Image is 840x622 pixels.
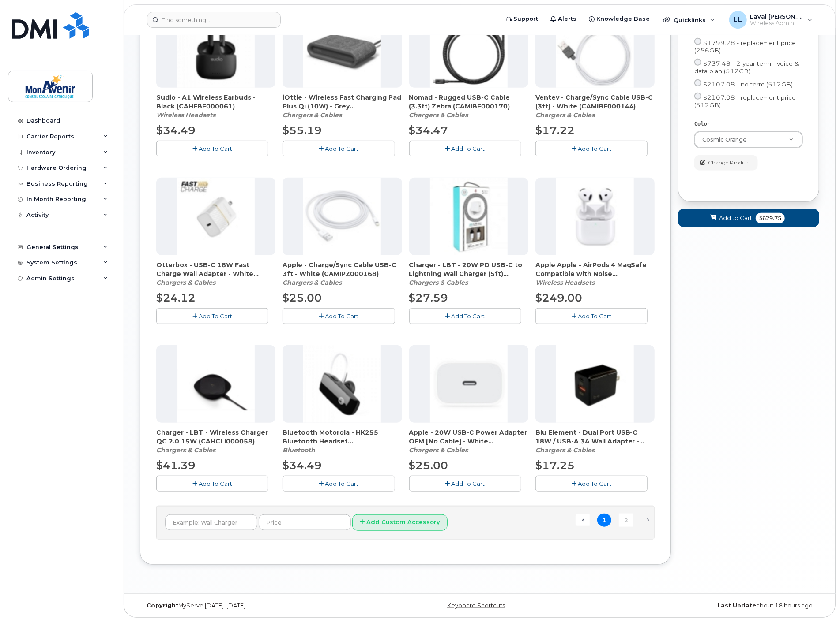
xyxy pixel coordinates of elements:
[283,93,402,111] span: iOttie - Wireless Fast Charging Pad Plus Qi (10W) - Grey (CAHCLI000064)
[694,59,701,66] input: $737.48 - 2 year term - voice & data plan (512GB)
[156,291,196,304] span: $24.12
[199,480,232,487] span: Add To Cart
[583,10,656,28] a: Knowledge Base
[283,459,322,472] span: $34.49
[430,178,508,255] img: accessory36148.JPG
[409,446,468,454] em: Chargers & Cables
[283,261,402,278] span: Apple - Charge/Sync Cable USB-C 3ft - White (CAMIPZ000168)
[756,213,785,223] span: $629.75
[535,291,582,304] span: $249.00
[165,514,257,530] input: Example: Wall Charger
[678,209,819,227] button: Add to Cart $629.75
[535,446,595,454] em: Chargers & Cables
[156,428,275,454] div: Charger - LBT - Wireless Charger QC 2.0 15W (CAHCLI000058)
[535,459,575,472] span: $17.25
[558,15,576,23] span: Alerts
[303,10,381,88] img: accessory36554.JPG
[283,124,322,137] span: $55.19
[156,93,275,111] span: Sudio - A1 Wireless Earbuds - Black (CAHEBE000061)
[717,602,756,609] strong: Last Update
[695,132,802,148] a: Cosmic Orange
[177,178,255,255] img: accessory36681.JPG
[544,10,583,28] a: Alerts
[283,111,342,119] em: Chargers & Cables
[409,124,448,137] span: $34.47
[578,480,611,487] span: Add To Cart
[535,476,648,491] button: Add To Cart
[513,15,538,23] span: Support
[719,214,752,222] span: Add to Cart
[640,514,655,526] a: Next →
[556,10,634,88] img: accessory36552.JPG
[430,345,508,423] img: accessory36680.JPG
[177,345,255,423] img: accessory36405.JPG
[325,313,358,320] span: Add To Cart
[283,446,315,454] em: Bluetooth
[409,93,528,119] div: Nomad - Rugged USB-C Cable (3.3ft) Zebra (CAMIBE000170)
[447,602,505,609] a: Keyboard Shortcuts
[452,313,485,320] span: Add To Cart
[259,514,351,530] input: Price
[283,261,402,287] div: Apple - Charge/Sync Cable USB-C 3ft - White (CAMIPZ000168)
[283,291,322,304] span: $25.00
[409,111,468,119] em: Chargers & Cables
[694,38,701,45] input: $1799.28 - replacement price (256GB)
[694,94,796,108] span: $2107.08 - replacement price (512GB)
[156,111,215,119] em: Wireless Headsets
[156,124,196,137] span: $34.49
[147,12,281,28] input: Find something...
[283,428,402,446] span: Bluetooth Motorola - HK255 Bluetooth Headset (CABTBE000046)
[556,178,634,255] img: accessory36513.JPG
[694,93,701,100] input: $2107.08 - replacement price (512GB)
[409,261,528,278] span: Charger - LBT - 20W PD USB-C to Lightning Wall Charger (5ft) (CAHCLI000087)
[593,602,819,609] div: about 18 hours ago
[535,279,595,287] em: Wireless Headsets
[674,16,706,23] span: Quicklinks
[283,141,395,156] button: Add To Cart
[578,145,611,152] span: Add To Cart
[303,345,381,423] img: accessory36212.JPG
[556,345,634,423] img: accessory36707.JPG
[409,261,528,287] div: Charger - LBT - 20W PD USB-C to Lightning Wall Charger (5ft) (CAHCLI000087)
[723,11,819,29] div: Laval Lai Yoon Hin
[535,428,655,446] span: Blu Element - Dual Port USB-C 18W / USB-A 3A Wall Adapter - Black (Bulk) (CAHCPZ000077)
[156,476,268,491] button: Add To Cart
[535,428,655,454] div: Blu Element - Dual Port USB-C 18W / USB-A 3A Wall Adapter - Black (Bulk) (CAHCPZ000077)
[352,514,448,531] button: Add Custom Accessory
[156,459,196,472] span: $41.39
[283,93,402,119] div: iOttie - Wireless Fast Charging Pad Plus Qi (10W) - Grey (CAHCLI000064)
[430,10,508,88] img: accessory36548.JPG
[452,145,485,152] span: Add To Cart
[578,313,611,320] span: Add To Cart
[597,514,611,527] span: 1
[409,93,528,111] span: Nomad - Rugged USB-C Cable (3.3ft) Zebra (CAMIBE000170)
[156,308,268,324] button: Add To Cart
[750,20,803,27] span: Wireless Admin
[694,120,803,128] div: Color
[596,15,650,23] span: Knowledge Base
[409,459,448,472] span: $25.00
[657,11,721,29] div: Quicklinks
[535,141,648,156] button: Add To Cart
[156,279,215,287] em: Chargers & Cables
[283,279,342,287] em: Chargers & Cables
[303,178,381,255] img: accessory36546.JPG
[409,291,448,304] span: $27.59
[500,10,544,28] a: Support
[734,15,742,25] span: LL
[452,480,485,487] span: Add To Cart
[409,476,521,491] button: Add To Cart
[694,39,796,54] span: $1799.28 - replacement price (256GB)
[535,261,655,278] span: Apple Apple - AirPods 4 MagSafe Compatible with Noise Cancellation and USB-C Charging Case - (CAH...
[147,602,178,609] strong: Copyright
[409,279,468,287] em: Chargers & Cables
[283,428,402,454] div: Bluetooth Motorola - HK255 Bluetooth Headset (CABTBE000046)
[156,261,275,287] div: Otterbox - USB-C 18W Fast Charge Wall Adapter - White (CAHCAP000074)
[703,81,793,88] span: $2107.08 - no term (512GB)
[325,480,358,487] span: Add To Cart
[535,124,575,137] span: $17.22
[409,428,528,446] span: Apple - 20W USB-C Power Adapter OEM [No Cable] - White (CAHCAP000073)
[702,136,747,143] span: Cosmic Orange
[177,10,255,88] img: accessory36654.JPG
[283,308,395,324] button: Add To Cart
